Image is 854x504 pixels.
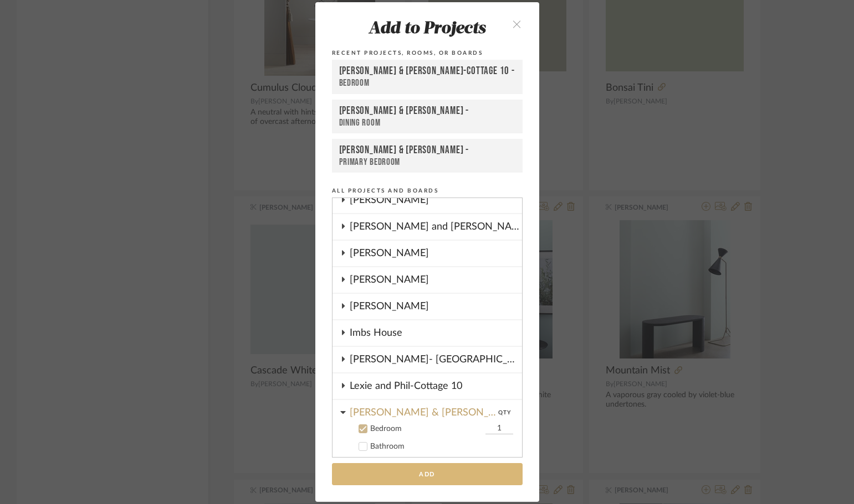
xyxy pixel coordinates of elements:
[339,157,515,168] div: Primary Bedroom
[350,188,522,213] div: [PERSON_NAME]
[339,144,515,157] div: [PERSON_NAME] & [PERSON_NAME] -
[339,105,515,117] div: [PERSON_NAME] & [PERSON_NAME] -
[332,20,523,39] div: Add to Projects
[350,373,522,399] div: Lexie and Phil-Cottage 10
[332,48,523,58] div: Recent Projects, Rooms, or Boards
[350,320,522,346] div: Imbs House
[350,400,498,419] div: [PERSON_NAME] & [PERSON_NAME]-Cottage 10
[501,12,534,35] button: close
[339,65,515,78] div: [PERSON_NAME] & [PERSON_NAME]-Cottage 10 -
[485,423,513,434] input: Bedroom
[339,77,515,89] div: Bedroom
[332,463,523,486] button: Add
[350,241,522,266] div: [PERSON_NAME]
[350,267,522,293] div: [PERSON_NAME]
[350,347,522,372] div: [PERSON_NAME]- [GEOGRAPHIC_DATA]
[332,186,523,196] div: All Projects and Boards
[339,117,515,128] div: Dining Room
[350,294,522,319] div: [PERSON_NAME]
[350,214,522,240] div: [PERSON_NAME] and [PERSON_NAME] -Cottage 10
[498,400,511,419] div: QTY
[370,442,513,451] div: Bathroom
[370,424,483,434] div: Bedroom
